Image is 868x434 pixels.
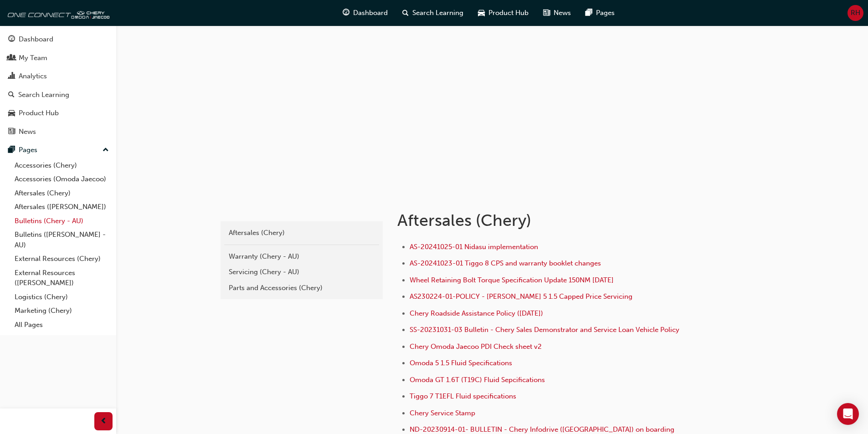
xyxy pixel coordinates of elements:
a: Chery Roadside Assistance Policy ([DATE]) [410,309,543,317]
a: Bulletins (Chery - AU) [11,214,113,228]
a: External Resources ([PERSON_NAME]) [11,266,113,290]
a: car-iconProduct Hub [471,4,536,22]
a: Tiggo 7 T1EFL Fluid specifications [410,392,516,400]
span: car-icon [478,7,485,19]
a: Wheel Retaining Bolt Torque Specification Update 150NM [DATE] [410,276,614,284]
button: RH [847,5,863,21]
div: Analytics [19,71,47,82]
span: prev-icon [100,416,107,427]
div: Search Learning [18,90,69,100]
span: news-icon [8,128,15,136]
span: RH [851,8,860,18]
span: up-icon [103,144,109,156]
a: Aftersales (Chery) [11,186,113,200]
a: search-iconSearch Learning [395,4,471,22]
a: Analytics [4,68,113,85]
span: news-icon [543,7,550,19]
span: Pages [596,8,615,18]
a: AS-20241025-01 Nidasu implementation [410,243,538,251]
a: news-iconNews [536,4,578,22]
div: My Team [19,53,47,63]
a: Aftersales (Chery) [224,225,379,241]
a: guage-iconDashboard [335,4,395,22]
span: guage-icon [343,7,349,19]
a: Parts and Accessories (Chery) [224,280,379,296]
a: Chery Omoda Jaecoo PDI Check sheet v2 [410,342,542,351]
a: AS-20241023-01 Tiggo 8 CPS and warranty booklet changes [410,259,601,267]
span: pages-icon [586,7,592,19]
h1: Aftersales (Chery) [397,210,696,230]
span: car-icon [8,109,15,117]
a: Omoda 5 1.5 Fluid Specifications [410,359,512,367]
span: guage-icon [8,36,15,44]
a: Product Hub [4,105,113,122]
a: Servicing (Chery - AU) [224,264,379,280]
div: Servicing (Chery - AU) [229,267,375,277]
a: Accessories (Omoda Jaecoo) [11,172,113,186]
button: DashboardMy TeamAnalyticsSearch LearningProduct HubNews [4,29,113,142]
span: Search Learning [412,8,463,18]
div: Aftersales (Chery) [229,228,375,238]
div: Product Hub [19,108,59,118]
a: Omoda GT 1.6T (T19C) Fluid Sepcifications [410,376,545,384]
a: Accessories (Chery) [11,158,113,173]
div: Warranty (Chery - AU) [229,251,375,262]
a: All Pages [11,318,113,332]
a: Search Learning [4,87,113,103]
a: My Team [4,50,113,66]
a: SS-20231031-03 Bulletin - Chery Sales Demonstrator and Service Loan Vehicle Policy [410,326,679,334]
span: search-icon [8,91,15,99]
a: Chery Service Stamp [410,409,475,417]
span: chart-icon [8,72,15,81]
div: Dashboard [19,34,53,45]
a: Bulletins ([PERSON_NAME] - AU) [11,228,113,252]
a: External Resources (Chery) [11,252,113,266]
span: people-icon [8,54,15,62]
div: Open Intercom Messenger [837,403,859,425]
a: Warranty (Chery - AU) [224,249,379,265]
button: Pages [4,142,113,158]
div: News [19,127,36,137]
span: pages-icon [8,146,15,154]
span: Dashboard [353,8,388,18]
div: Parts and Accessories (Chery) [229,283,375,293]
span: News [554,8,571,18]
a: AS230224-01-POLICY - [PERSON_NAME] 5 1.5 Capped Price Servicing [410,292,632,301]
span: search-icon [402,7,409,19]
span: Product Hub [488,8,529,18]
a: Marketing (Chery) [11,304,113,318]
a: Dashboard [4,31,113,48]
img: oneconnect [5,4,109,22]
div: Pages [19,145,37,155]
a: News [4,123,113,140]
a: Logistics (Chery) [11,290,113,304]
a: Aftersales ([PERSON_NAME]) [11,200,113,214]
a: ND-20230914-01- BULLETIN - Chery Infodrive ([GEOGRAPHIC_DATA]) on boarding [410,425,674,434]
a: pages-iconPages [578,4,622,22]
